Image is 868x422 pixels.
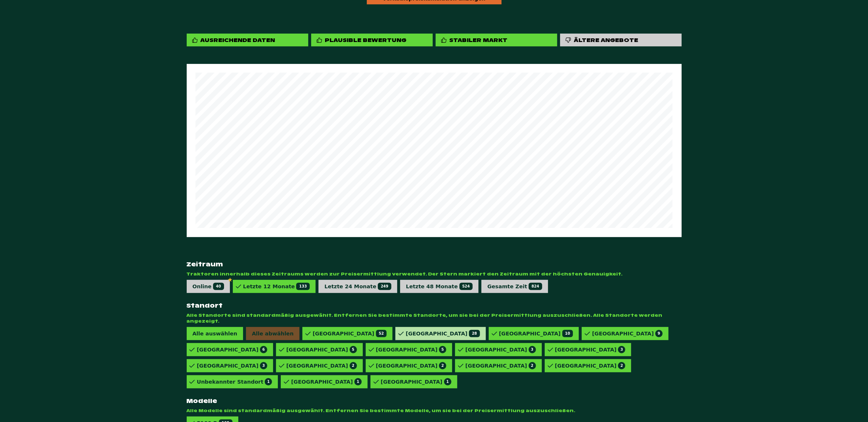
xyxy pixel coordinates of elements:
span: 10 [562,330,573,337]
div: Ältere Angebote [560,34,682,46]
span: 6 [260,346,267,353]
span: 1 [354,378,362,385]
span: 524 [459,283,473,290]
span: Alle Standorte sind standardmäßig ausgewählt. Entfernen Sie bestimmte Standorte, um sie bei der P... [187,312,682,324]
span: 5 [439,346,446,353]
div: Plausible Bewertung [325,37,407,43]
span: 2 [618,362,625,369]
span: 2 [439,362,446,369]
div: Online [193,283,224,290]
span: 133 [296,283,310,290]
strong: Modelle [187,397,682,405]
div: [GEOGRAPHIC_DATA] [286,362,357,369]
span: 28 [469,330,480,337]
span: Alle Modelle sind standardmäßig ausgewählt. Entfernen Sie bestimmte Modelle, um sie bei der Preis... [187,408,682,414]
div: [GEOGRAPHIC_DATA] [313,330,387,337]
span: Alle auswählen [187,327,243,340]
span: 1 [265,378,272,385]
span: 40 [213,283,224,290]
span: 824 [529,283,542,290]
span: 2 [350,362,357,369]
strong: Standort [187,302,682,309]
div: [GEOGRAPHIC_DATA] [376,362,447,369]
div: Letzte 48 Monate [406,283,473,290]
div: Stabiler Markt [450,37,508,43]
div: [GEOGRAPHIC_DATA] [465,362,536,369]
div: [GEOGRAPHIC_DATA] [291,378,362,385]
div: Plausible Bewertung [311,34,433,46]
span: 3 [529,346,536,353]
div: Letzte 12 Monate [243,283,310,290]
span: 3 [618,346,625,353]
div: [GEOGRAPHIC_DATA] [197,362,268,369]
div: Gesamte Zeit [487,283,542,290]
div: [GEOGRAPHIC_DATA] [592,330,663,337]
div: [GEOGRAPHIC_DATA] [555,362,626,369]
div: Letzte 24 Monate [324,283,391,290]
div: Ausreichende Daten [201,37,275,43]
div: [GEOGRAPHIC_DATA] [376,346,447,353]
strong: Zeitraum [187,261,682,268]
div: Ausreichende Daten [187,34,308,46]
div: [GEOGRAPHIC_DATA] [286,346,357,353]
span: 1 [444,378,451,385]
div: Stabiler Markt [436,34,557,46]
div: [GEOGRAPHIC_DATA] [381,378,451,385]
span: Traktoren innerhalb dieses Zeitraums werden zur Preisermittlung verwendet. Der Stern markiert den... [187,271,682,277]
div: [GEOGRAPHIC_DATA] [406,330,480,337]
span: 2 [529,362,536,369]
div: [GEOGRAPHIC_DATA] [555,346,626,353]
div: [GEOGRAPHIC_DATA] [499,330,573,337]
div: [GEOGRAPHIC_DATA] [465,346,536,353]
span: 5 [350,346,357,353]
span: 3 [260,362,267,369]
div: [GEOGRAPHIC_DATA] [197,346,268,353]
span: 249 [378,283,391,290]
span: Alle abwählen [246,327,299,340]
div: Ältere Angebote [574,37,638,43]
span: 9 [655,330,663,337]
div: Unbekannter Standort [197,378,272,385]
span: 52 [376,330,387,337]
